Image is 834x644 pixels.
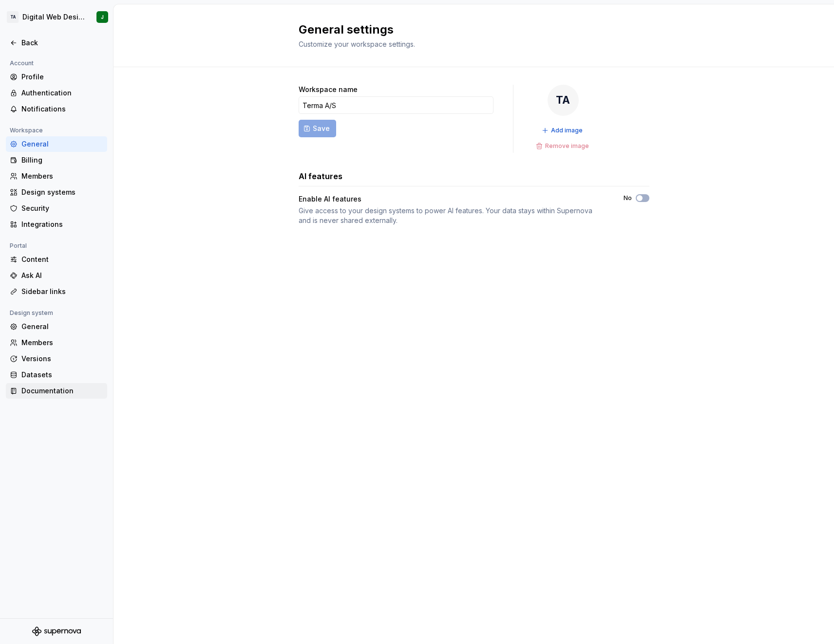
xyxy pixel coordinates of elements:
div: Versions [21,354,103,364]
div: Content [21,255,103,264]
div: Account [6,57,38,69]
div: Give access to your design systems to power AI features. Your data stays within Supernova and is ... [299,206,606,225]
a: Notifications [6,101,107,117]
svg: Supernova Logo [32,626,81,636]
div: Notifications [21,104,103,114]
div: Datasets [21,370,103,380]
a: Billing [6,152,107,168]
div: Back [21,38,103,48]
a: Sidebar links [6,284,107,299]
a: Content [6,252,107,267]
div: Enable AI features [299,194,361,204]
a: Datasets [6,367,107,383]
div: Ask AI [21,271,103,280]
div: Security [21,203,103,213]
button: Add image [539,124,587,137]
div: Members [21,171,103,181]
h3: AI features [299,170,342,182]
a: Integrations [6,217,107,232]
a: Ask AI [6,268,107,283]
label: No [624,194,632,202]
label: Workspace name [299,85,358,94]
div: Digital Web Design [22,12,85,22]
div: Billing [21,155,103,165]
span: Add image [551,127,583,134]
a: Versions [6,351,107,367]
button: TADigital Web DesignJ [2,6,111,28]
div: Profile [21,72,103,82]
div: Portal [6,240,31,252]
h2: General settings [299,22,638,37]
span: Customize your workspace settings. [299,40,415,48]
a: Security [6,201,107,216]
a: General [6,319,107,334]
div: TA [7,11,19,23]
div: General [21,139,103,149]
a: Profile [6,69,107,85]
div: Authentication [21,88,103,98]
div: Integrations [21,220,103,229]
a: Members [6,168,107,184]
div: TA [548,85,579,116]
div: Design systems [21,187,103,197]
div: Members [21,338,103,348]
div: J [101,13,104,21]
a: Authentication [6,85,107,101]
div: Design system [6,307,57,319]
div: Documentation [21,386,103,396]
a: Back [6,35,107,51]
a: Documentation [6,383,107,399]
div: General [21,322,103,331]
div: Workspace [6,125,47,136]
a: General [6,136,107,152]
div: Sidebar links [21,287,103,296]
a: Members [6,335,107,350]
a: Design systems [6,184,107,200]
